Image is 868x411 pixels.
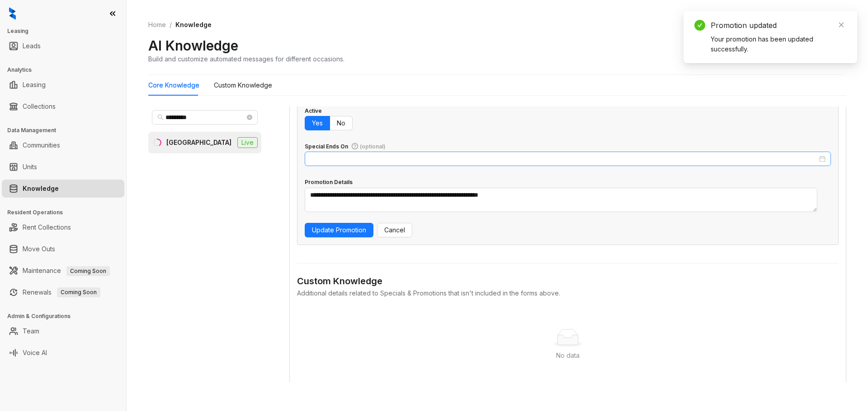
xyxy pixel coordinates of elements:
a: RenewalsComing Soon [23,283,100,301]
li: Move Outs [2,240,124,258]
button: Cancel [377,223,412,237]
a: Close [836,20,846,30]
span: Coming Soon [57,287,100,297]
a: Rent Collections [23,218,71,236]
span: Live [237,137,258,148]
h3: Leasing [7,27,126,35]
span: Cancel [384,225,405,235]
li: Knowledge [2,180,124,198]
span: search [157,114,164,120]
span: close-circle [247,115,252,120]
li: Communities [2,136,124,154]
a: Communities [23,136,60,154]
li: Renewals [2,283,124,301]
div: No data [308,351,828,360]
h3: Analytics [7,66,126,74]
h2: AI Knowledge [148,37,238,54]
li: Leads [2,37,124,55]
li: Voice AI [2,344,124,362]
h3: Resident Operations [7,208,126,217]
a: Collections [23,97,56,115]
li: Units [2,158,124,176]
div: Custom Knowledge [214,80,272,90]
a: Home [146,20,168,30]
span: Yes [312,119,323,127]
li: Team [2,322,124,340]
div: Core Knowledge [148,80,199,90]
a: Team [23,322,39,340]
li: Maintenance [2,262,124,280]
li: Rent Collections [2,218,124,236]
div: Custom Knowledge [297,274,839,288]
h3: Data Management [7,126,126,134]
div: Promotion updated [711,20,846,31]
a: Knowledge [23,180,59,198]
span: question-circle [352,143,358,149]
span: (optional) [360,143,386,150]
span: No [337,119,345,127]
a: Leasing [23,76,46,94]
li: Leasing [2,76,124,94]
li: / [170,20,172,30]
div: Additional details related to Specials & Promotions that isn't included in the forms above. [297,288,839,298]
img: logo [9,7,16,20]
span: Update Promotion [312,225,366,235]
span: check-circle [694,20,705,31]
span: Knowledge [175,21,212,28]
a: Units [23,158,37,176]
div: Your promotion has been updated successfully. [711,34,846,54]
div: Active [305,107,322,115]
div: Build and customize automated messages for different occasions. [148,54,344,64]
button: Update Promotion [305,223,373,237]
div: [GEOGRAPHIC_DATA] [166,138,231,148]
li: Collections [2,97,124,115]
h3: Admin & Configurations [7,312,126,320]
a: Voice AI [23,344,47,362]
span: close [838,22,844,28]
div: Promotion Details [305,178,353,187]
a: Leads [23,37,41,55]
a: Move Outs [23,240,55,258]
span: Coming Soon [66,266,110,276]
div: Special Ends On [305,143,386,151]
